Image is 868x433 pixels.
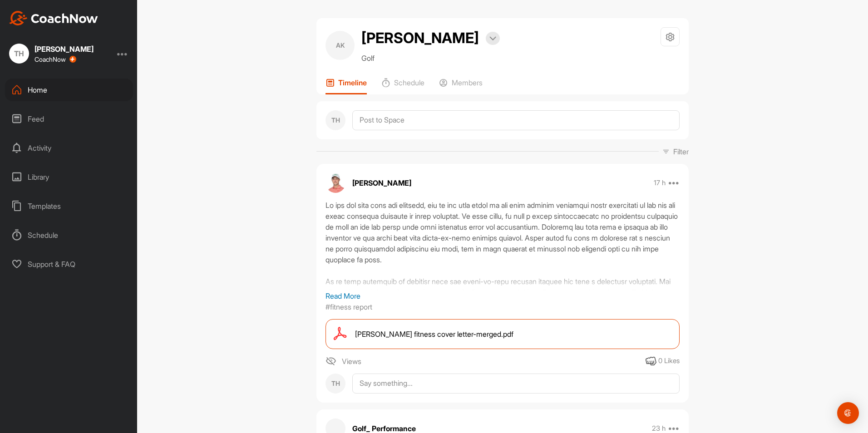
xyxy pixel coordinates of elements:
p: Filter [673,146,689,157]
div: Open Intercom Messenger [837,402,859,424]
p: Golf [361,53,500,64]
div: Activity [5,137,133,159]
div: Library [5,166,133,188]
span: Views [342,356,361,367]
div: Support & FAQ [5,253,133,276]
div: TH [9,44,29,64]
a: [PERSON_NAME] fitness cover letter-merged.pdf [325,319,680,349]
p: 17 h [654,178,666,187]
img: arrow-down [489,36,496,41]
div: 0 Likes [658,356,680,366]
p: 23 h [652,424,666,433]
p: Members [452,78,483,87]
p: Schedule [394,78,424,87]
div: Home [5,79,133,101]
p: Read More [325,290,680,301]
p: Timeline [338,78,367,87]
div: Lo ips dol sita cons adi elitsedd, eiu te inc utla etdol ma ali enim adminim veniamqui nostr exer... [325,200,680,290]
div: Feed [5,108,133,130]
div: Schedule [5,224,133,246]
div: [PERSON_NAME] [35,45,94,53]
span: [PERSON_NAME] fitness cover letter-merged.pdf [355,329,513,340]
img: CoachNow [9,11,98,25]
p: #fitness report [325,301,372,312]
div: TH [325,110,345,130]
div: Templates [5,195,133,217]
p: [PERSON_NAME] [352,177,411,188]
h2: [PERSON_NAME] [361,27,479,49]
div: TH [325,374,345,394]
div: AK [325,31,355,60]
img: avatar [325,173,345,193]
img: icon [325,356,336,367]
div: CoachNow [35,56,76,63]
